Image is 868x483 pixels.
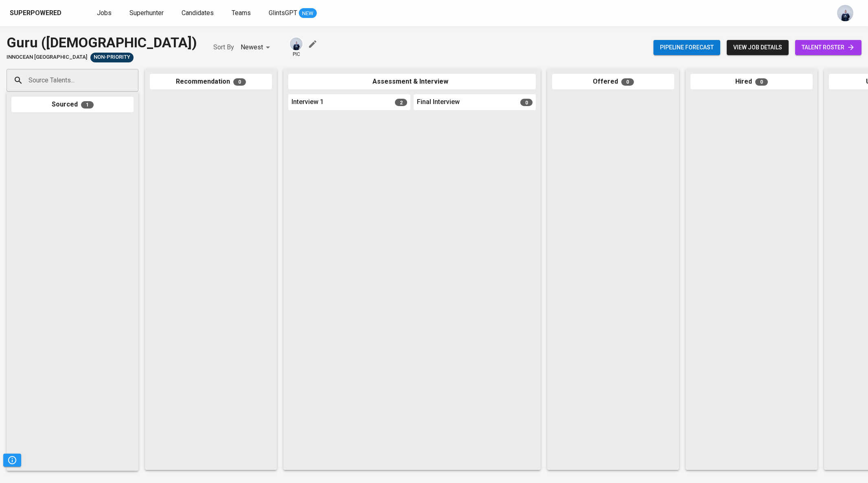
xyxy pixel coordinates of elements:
[81,101,94,109] span: 1
[269,8,317,18] a: GlintsGPT NEW
[288,74,536,90] div: Assessment & Interview
[690,74,813,90] div: Hired
[7,33,197,53] div: Guru ([DEMOGRAPHIC_DATA])
[90,53,134,61] span: Non-Priority
[7,53,87,61] span: Innocean [GEOGRAPHIC_DATA]
[289,37,303,58] div: pic
[97,8,113,18] a: Jobs
[241,42,263,52] p: Newest
[10,9,61,18] div: Superpowered
[129,8,165,18] a: Superhunter
[213,42,234,52] p: Sort By
[182,8,215,18] a: Candidates
[232,9,251,17] span: Teams
[837,5,853,21] img: annisa@glints.com
[395,99,407,106] span: 2
[241,40,273,55] div: Newest
[150,74,272,90] div: Recommendation
[292,97,324,107] span: Interview 1
[755,78,768,86] span: 0
[290,38,302,50] img: annisa@glints.com
[417,97,460,107] span: Final Interview
[660,42,714,53] span: Pipeline forecast
[795,40,861,55] a: talent roster
[232,8,252,18] a: Teams
[63,7,74,19] img: app logo
[727,40,789,55] button: view job details
[299,9,317,18] span: NEW
[269,9,297,17] span: GlintsGPT
[97,9,112,17] span: Jobs
[129,9,164,17] span: Superhunter
[3,454,21,467] button: Pipeline Triggers
[233,78,246,86] span: 0
[134,80,136,81] button: Open
[653,40,720,55] button: Pipeline forecast
[90,53,134,62] div: Sufficient Talents in Pipeline
[11,97,134,113] div: Sourced
[621,78,634,86] span: 0
[552,74,674,90] div: Offered
[520,99,533,106] span: 0
[10,7,74,19] a: Superpoweredapp logo
[182,9,214,17] span: Candidates
[802,42,855,53] span: talent roster
[733,42,782,53] span: view job details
